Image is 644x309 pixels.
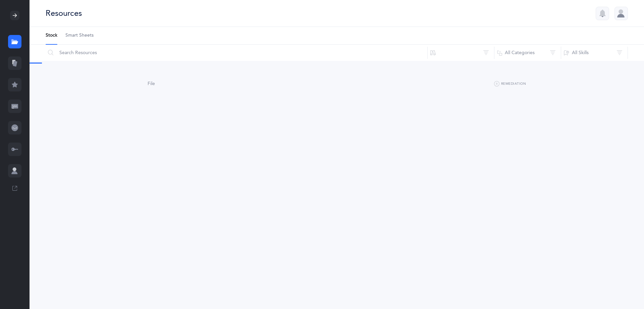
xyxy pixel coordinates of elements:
[46,8,82,19] div: Resources
[148,81,155,86] span: File
[65,32,94,39] span: Smart Sheets
[561,45,628,61] button: All Skills
[494,80,526,88] button: Remediation
[45,45,428,61] input: Search Resources
[494,45,561,61] button: All Categories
